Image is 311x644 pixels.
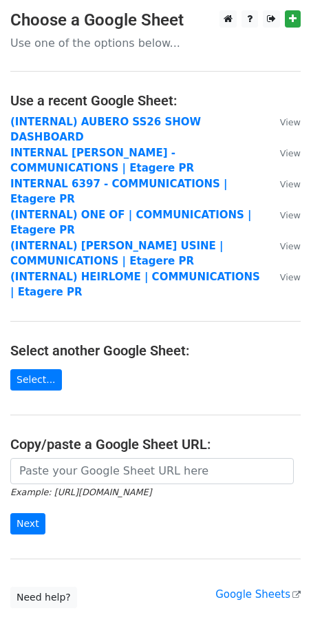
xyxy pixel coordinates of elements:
a: (INTERNAL) ONE OF | COMMUNICATIONS | Etagere PR [10,209,252,237]
small: View [280,210,301,220]
small: View [280,272,301,282]
a: Need help? [10,587,77,608]
a: View [266,116,301,128]
a: (INTERNAL) HEIRLOME | COMMUNICATIONS | Etagere PR [10,271,260,299]
a: View [266,147,301,159]
a: View [266,240,301,252]
a: (INTERNAL) AUBERO SS26 SHOW DASHBOARD [10,116,201,144]
a: Select... [10,369,62,391]
small: Example: [URL][DOMAIN_NAME] [10,487,151,497]
a: View [266,178,301,190]
a: View [266,209,301,221]
input: Next [10,513,45,534]
a: INTERNAL 6397 - COMMUNICATIONS | Etagere PR [10,178,228,206]
small: View [280,241,301,251]
a: INTERNAL [PERSON_NAME] - COMMUNICATIONS | Etagere PR [10,147,194,175]
small: View [280,117,301,127]
small: View [280,148,301,158]
h3: Choose a Google Sheet [10,10,301,30]
p: Use one of the options below... [10,36,301,50]
h4: Copy/paste a Google Sheet URL: [10,436,301,453]
h4: Use a recent Google Sheet: [10,92,301,109]
a: Google Sheets [215,588,301,601]
input: Paste your Google Sheet URL here [10,458,294,484]
h4: Select another Google Sheet: [10,342,301,359]
small: View [280,179,301,189]
a: View [266,271,301,283]
a: (INTERNAL) [PERSON_NAME] USINE | COMMUNICATIONS | Etagere PR [10,240,224,268]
